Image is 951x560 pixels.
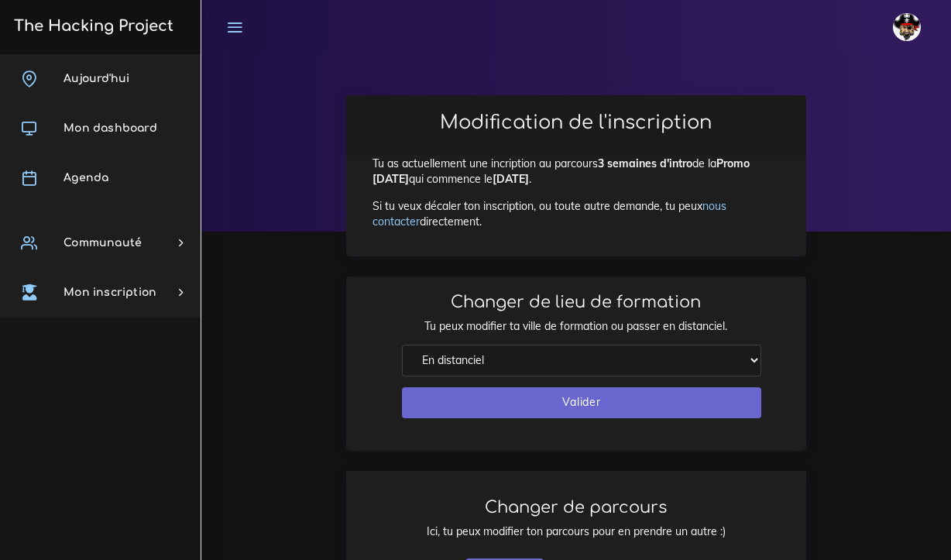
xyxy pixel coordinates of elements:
p: Ici, tu peux modifier ton parcours pour en prendre un autre :) [362,524,790,539]
span: Aujourd'hui [64,73,129,84]
input: Valider [402,387,761,419]
p: Si tu veux décaler ton inscription, ou toute autre demande, tu peux directement. [373,198,780,230]
span: Mon dashboard [64,122,157,134]
h3: The Hacking Project [9,18,173,35]
p: Tu as actuellement une incription au parcours de la qui commence le . [373,156,780,187]
strong: [DATE] [493,172,529,186]
span: Agenda [64,172,108,184]
h3: Changer de parcours [362,498,790,517]
h3: Changer de lieu de formation [391,293,761,312]
h2: Modification de l'inscription [362,112,790,134]
p: Tu peux modifier ta ville de formation ou passer en distanciel. [391,318,761,334]
a: nous contacter [373,199,726,228]
span: Mon inscription [64,287,156,298]
img: avatar [893,13,921,41]
strong: 3 semaines d'intro [598,156,692,170]
span: Communauté [64,237,142,249]
strong: Promo [DATE] [373,156,750,186]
